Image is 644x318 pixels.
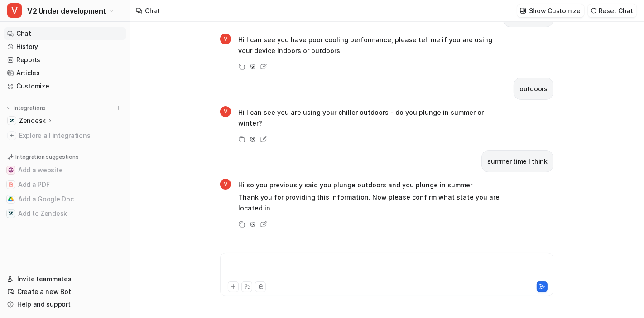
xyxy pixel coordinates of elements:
span: V [220,106,231,117]
p: Hi I can see you are using your chiller outdoors - do you plunge in summer or winter? [238,107,503,129]
img: Add a PDF [8,182,14,187]
p: Thank you for providing this information. Now please confirm what state you are located in. [238,192,503,214]
img: Zendesk [9,118,14,123]
img: Add a Google Doc [8,196,14,202]
a: Invite teammates [4,273,126,285]
p: Hi I can see you have poor cooling performance, please tell me if you are using your device indoo... [238,34,503,56]
button: Add a Google DocAdd a Google Doc [4,192,126,206]
button: Add a websiteAdd a website [4,163,126,177]
a: Reports [4,54,126,66]
a: History [4,40,126,53]
img: explore all integrations [7,131,16,140]
p: Integrations [14,104,46,112]
a: Help and support [4,298,126,311]
p: Show Customize [529,6,581,15]
img: Add to Zendesk [8,211,14,216]
p: Hi so you previously said you plunge outdoors and you plunge in summer [238,180,503,191]
a: Customize [4,80,126,93]
span: Explore all integrations [19,128,123,143]
span: V [7,3,22,18]
img: Add a website [8,167,14,173]
span: V2 Under development [27,5,106,17]
p: outdoors [519,83,548,94]
button: Add to ZendeskAdd to Zendesk [4,206,126,221]
p: Zendesk [19,116,46,125]
p: summer time I think [487,156,548,167]
img: reset [591,7,597,14]
button: Show Customize [517,4,584,17]
button: Add a PDFAdd a PDF [4,177,126,192]
button: Reset Chat [588,4,637,17]
a: Explore all integrations [4,129,126,142]
p: Integration suggestions [15,153,78,161]
span: V [220,34,231,44]
img: customize [520,7,526,14]
img: menu_add.svg [115,105,121,111]
img: expand menu [5,105,12,111]
a: Chat [4,27,126,40]
a: Articles [4,67,126,79]
a: Create a new Bot [4,285,126,298]
span: V [220,179,231,190]
button: Integrations [4,103,48,113]
div: Chat [145,6,160,15]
